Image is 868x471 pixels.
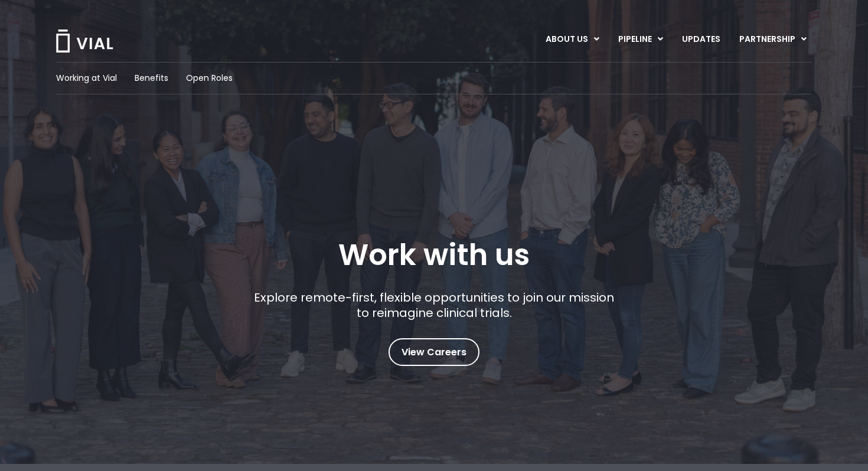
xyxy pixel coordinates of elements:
[56,72,117,84] a: Working at Vial
[402,345,466,360] span: View Careers
[536,30,608,50] a: ABOUT USMenu Toggle
[250,290,619,320] p: Explore remote-first, flexible opportunities to join our mission to reimagine clinical trials.
[673,30,729,50] a: UPDATES
[389,338,479,366] a: View Careers
[186,72,233,84] a: Open Roles
[609,30,672,50] a: PIPELINEMenu Toggle
[730,30,816,50] a: PARTNERSHIPMenu Toggle
[55,30,114,53] img: Vial Logo
[338,238,530,272] h1: Work with us
[135,72,168,84] a: Benefits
